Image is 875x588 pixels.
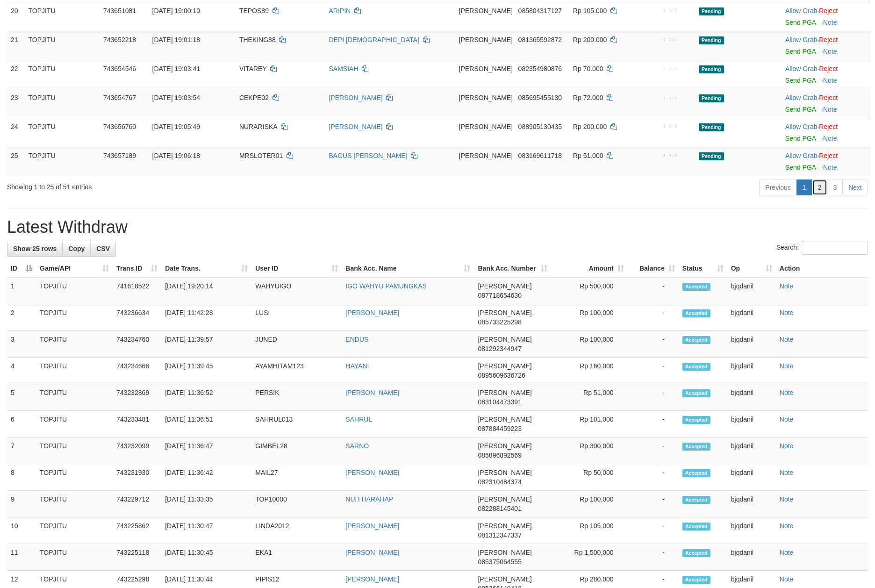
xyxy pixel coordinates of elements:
td: JUNED [251,331,342,358]
span: Copy 0895609636726 to clipboard [478,372,525,379]
td: TOPJITU [36,304,113,331]
span: Copy 083169611718 to clipboard [518,152,562,159]
td: 741618522 [113,277,161,304]
span: Copy 087718654630 to clipboard [478,292,521,299]
span: TEPOS89 [239,7,269,14]
span: NURARISKA [239,123,277,130]
td: 25 [7,147,25,176]
td: LINDA2012 [251,517,342,544]
td: Rp 100,000 [551,304,628,331]
span: Copy 082310484374 to clipboard [478,478,521,486]
a: Reject [819,65,838,72]
th: Balance: activate to sort column ascending [628,260,679,277]
td: bjqdanil [727,464,776,491]
td: EKA1 [251,544,342,571]
span: Rp 200.000 [573,36,607,43]
span: 743652218 [103,36,136,43]
a: [PERSON_NAME] [345,549,399,556]
span: [PERSON_NAME] [478,282,531,290]
td: 743225862 [113,517,161,544]
td: 743236634 [113,304,161,331]
td: 2 [7,304,36,331]
td: · [782,60,871,89]
span: Accepted [682,389,710,397]
span: [PERSON_NAME] [478,389,531,396]
span: Copy 085804317127 to clipboard [518,7,562,14]
span: Copy 085375064555 to clipboard [478,558,521,566]
td: - [628,464,679,491]
span: [PERSON_NAME] [459,36,513,43]
span: [PERSON_NAME] [459,94,513,101]
span: [DATE] 19:06:18 [152,152,200,159]
span: · [785,94,819,101]
label: Search: [776,241,868,255]
span: 743654546 [103,65,136,72]
a: Show 25 rows [7,241,63,257]
span: Copy 088905130435 to clipboard [518,123,562,130]
td: bjqdanil [727,384,776,411]
td: SAHRUL013 [251,411,342,437]
input: Search: [802,241,868,255]
td: - [628,358,679,384]
span: · [785,123,819,130]
span: Copy 081292344947 to clipboard [478,345,521,352]
td: [DATE] 11:36:51 [161,411,251,437]
a: DEPI [DEMOGRAPHIC_DATA] [329,36,419,43]
span: Rp 72.000 [573,94,603,101]
span: Rp 70.000 [573,65,603,72]
td: [DATE] 11:36:42 [161,464,251,491]
a: Send PGA [785,19,816,26]
span: Accepted [682,496,710,504]
td: 743225118 [113,544,161,571]
td: 8 [7,464,36,491]
td: 7 [7,437,36,464]
span: Copy 083104473391 to clipboard [478,398,521,406]
td: 3 [7,331,36,358]
a: Note [780,362,794,370]
td: 743234666 [113,358,161,384]
span: [DATE] 19:03:54 [152,94,200,101]
td: bjqdanil [727,437,776,464]
div: - - - [648,151,691,160]
span: CSV [96,245,110,252]
a: Send PGA [785,135,816,142]
a: [PERSON_NAME] [345,309,399,316]
td: - [628,277,679,304]
td: [DATE] 11:36:47 [161,437,251,464]
td: [DATE] 19:20:14 [161,277,251,304]
div: Showing 1 to 25 of 51 entries [7,179,358,192]
a: Note [780,442,794,450]
span: Accepted [682,549,710,557]
td: 9 [7,491,36,517]
td: Rp 51,000 [551,384,628,411]
div: - - - [648,93,691,102]
td: 5 [7,384,36,411]
a: 3 [827,179,843,195]
th: Trans ID: activate to sort column ascending [113,260,161,277]
td: TOPJITU [36,437,113,464]
span: [PERSON_NAME] [478,442,531,450]
td: Rp 300,000 [551,437,628,464]
td: 24 [7,118,25,147]
td: TOPJITU [25,2,100,31]
td: TOPJITU [36,384,113,411]
span: Pending [699,7,724,15]
a: Note [780,309,794,316]
th: Bank Acc. Number: activate to sort column ascending [474,260,551,277]
td: Rp 100,000 [551,491,628,517]
td: bjqdanil [727,411,776,437]
span: · [785,7,819,14]
span: Accepted [682,523,710,531]
a: Send PGA [785,77,816,84]
a: SARNO [345,442,369,450]
a: [PERSON_NAME] [345,389,399,396]
a: Note [823,135,837,142]
td: [DATE] 11:30:47 [161,517,251,544]
td: 11 [7,544,36,571]
a: Allow Grab [785,152,817,159]
a: Note [780,495,794,503]
a: [PERSON_NAME] [345,575,399,583]
td: - [628,384,679,411]
span: Accepted [682,576,710,584]
td: TOPJITU [36,358,113,384]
